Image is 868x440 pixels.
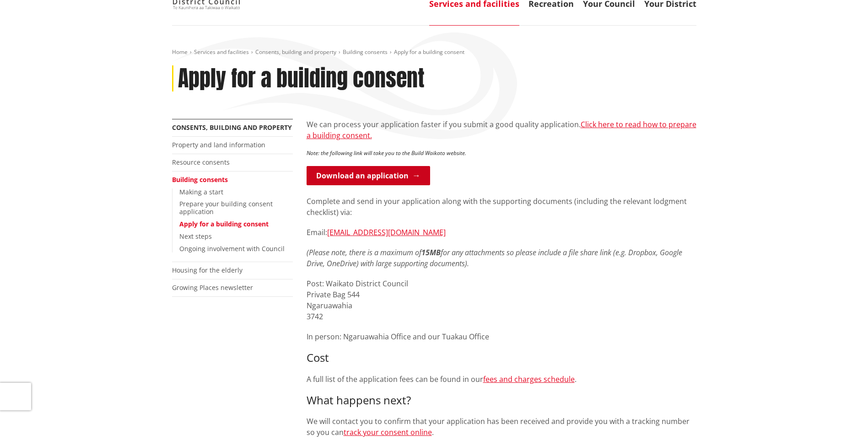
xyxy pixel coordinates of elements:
a: Growing Places newsletter [172,283,253,292]
a: Property and land information [172,140,265,149]
a: Resource consents [172,158,230,166]
h1: Apply for a building consent [178,65,425,92]
a: Download an application [307,166,430,185]
a: Home [172,48,188,56]
strong: 15MB [421,247,441,258]
a: Consents, building and property [172,123,292,132]
p: In person: Ngaruawahia Office and our Tuakau Office [307,331,696,342]
p: Complete and send in your application along with the supporting documents (including the relevant... [307,196,696,218]
a: Ongoing involvement with Council [179,244,285,253]
iframe: Messenger Launcher [826,402,859,435]
a: Prepare your building consent application [179,199,273,216]
a: Making a start [179,188,223,196]
a: Consents, building and property [255,48,336,56]
a: [EMAIL_ADDRESS][DOMAIN_NAME] [327,227,446,237]
a: Apply for a building consent [179,220,269,228]
p: We will contact you to confirm that your application has been received and provide you with a tra... [307,416,696,438]
span: Apply for a building consent [394,48,464,56]
a: Building consents [172,175,228,184]
em: Note: the following link will take you to the Build Waikato website. [307,149,466,157]
em: (Please note, there is a maximum of for any attachments so please include a file share link (e.g.... [307,247,682,268]
p: We can process your application faster if you submit a good quality application. [307,119,696,141]
a: Services and facilities [194,48,249,56]
a: track your consent online [344,427,432,437]
a: Housing for the elderly [172,266,243,274]
a: fees and charges schedule [483,374,575,384]
p: A full list of the application fees can be found in our . [307,374,696,385]
nav: breadcrumb [172,48,696,56]
p: Post: Waikato District Council Private Bag 544 Ngaruawahia 3742 [307,278,696,322]
h3: Cost [307,351,696,365]
a: Click here to read how to prepare a building consent. [307,119,696,140]
a: Building consents [343,48,388,56]
p: Email: [307,227,696,238]
a: Next steps [179,232,212,241]
h3: What happens next? [307,394,696,407]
